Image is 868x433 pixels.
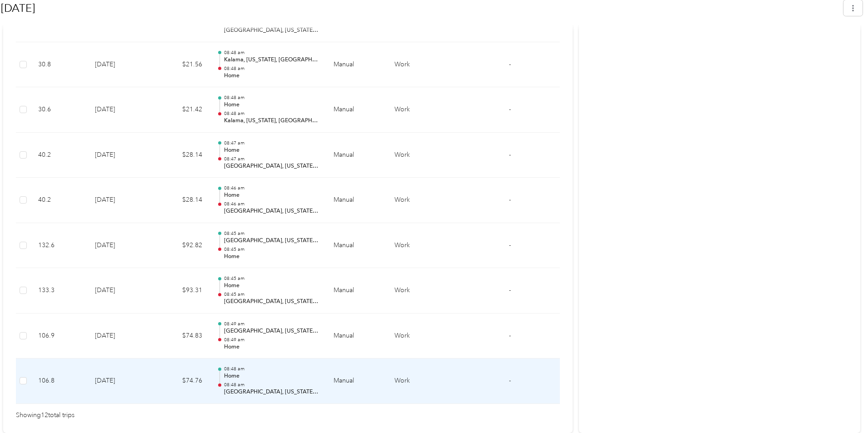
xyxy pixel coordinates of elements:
td: Manual [326,314,387,359]
p: [GEOGRAPHIC_DATA], [US_STATE], [GEOGRAPHIC_DATA] [224,237,319,245]
span: - [509,377,511,384]
span: - [509,241,511,249]
td: [DATE] [88,42,153,88]
span: - [509,332,511,339]
p: Home [224,101,319,109]
p: 08:47 am [224,156,319,162]
td: 106.9 [31,314,88,359]
p: Home [224,72,319,80]
p: [GEOGRAPHIC_DATA], [US_STATE], [GEOGRAPHIC_DATA] [224,162,319,170]
td: 30.6 [31,87,88,133]
td: Manual [326,87,387,133]
span: - [509,105,511,113]
p: Home [224,343,319,351]
p: Home [224,146,319,154]
td: $92.82 [154,223,210,269]
td: $21.42 [154,87,210,133]
p: 08:45 am [224,291,319,298]
td: Manual [326,223,387,269]
p: Kalama, [US_STATE], [GEOGRAPHIC_DATA] [224,117,319,125]
td: [DATE] [88,223,153,269]
p: [GEOGRAPHIC_DATA], [US_STATE], [GEOGRAPHIC_DATA] [224,388,319,396]
span: - [509,60,511,68]
td: [DATE] [88,268,153,314]
p: 08:46 am [224,201,319,207]
p: 08:48 am [224,95,319,101]
p: 08:48 am [224,50,319,56]
p: 08:45 am [224,230,319,237]
td: [DATE] [88,133,153,178]
td: Manual [326,268,387,314]
p: [GEOGRAPHIC_DATA], [US_STATE], [GEOGRAPHIC_DATA] [224,298,319,306]
td: [DATE] [88,358,153,404]
p: [GEOGRAPHIC_DATA], [US_STATE], [GEOGRAPHIC_DATA] [224,327,319,335]
p: Home [224,253,319,261]
td: $74.83 [154,314,210,359]
p: Kalama, [US_STATE], [GEOGRAPHIC_DATA] [224,56,319,64]
td: Work [387,133,457,178]
p: Home [224,191,319,199]
td: 40.2 [31,133,88,178]
p: Home [224,282,319,290]
span: Showing 12 total trips [16,410,75,420]
td: Work [387,178,457,223]
td: 132.6 [31,223,88,269]
td: [DATE] [88,314,153,359]
p: 08:47 am [224,140,319,146]
td: Work [387,42,457,88]
span: - [509,196,511,204]
td: 133.3 [31,268,88,314]
p: 08:45 am [224,275,319,282]
td: 106.8 [31,358,88,404]
p: 08:46 am [224,185,319,191]
td: 30.8 [31,42,88,88]
span: - [509,151,511,159]
td: Manual [326,178,387,223]
td: Manual [326,133,387,178]
td: $93.31 [154,268,210,314]
td: $28.14 [154,133,210,178]
p: 08:45 am [224,246,319,253]
td: $28.14 [154,178,210,223]
td: Work [387,87,457,133]
p: 08:48 am [224,366,319,372]
td: Work [387,358,457,404]
p: [GEOGRAPHIC_DATA], [US_STATE], [GEOGRAPHIC_DATA] [224,207,319,215]
td: [DATE] [88,87,153,133]
p: 08:49 am [224,337,319,343]
p: 08:48 am [224,65,319,72]
td: [DATE] [88,178,153,223]
td: $21.56 [154,42,210,88]
td: Manual [326,42,387,88]
p: Home [224,372,319,380]
td: $74.76 [154,358,210,404]
td: 40.2 [31,178,88,223]
td: Work [387,314,457,359]
p: 08:49 am [224,321,319,327]
td: Manual [326,358,387,404]
span: - [509,286,511,294]
p: 08:48 am [224,110,319,117]
p: 08:48 am [224,382,319,388]
td: Work [387,268,457,314]
td: Work [387,223,457,269]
